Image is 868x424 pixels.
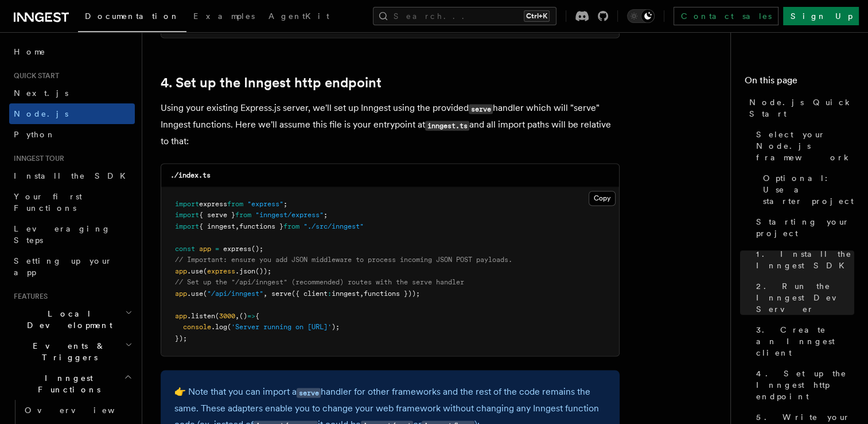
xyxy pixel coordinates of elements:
[255,312,259,320] span: {
[262,3,336,31] a: AgentKit
[170,171,211,179] code: ./index.ts
[175,290,187,298] span: app
[752,244,854,276] a: 1. Install the Inngest SDK
[25,406,143,415] span: Overview
[752,276,854,319] a: 2. Run the Inngest Dev Server
[9,308,125,331] span: Local Development
[373,7,556,25] button: Search...Ctrl+K
[175,222,199,230] span: import
[14,256,112,277] span: Setting up your app
[283,200,287,208] span: ;
[186,3,262,31] a: Examples
[227,323,231,331] span: (
[752,124,854,168] a: Select your Node.js framework
[752,363,854,407] a: 4. Set up the Inngest http endpoint
[14,130,56,139] span: Python
[469,104,493,114] code: serve
[364,290,420,298] span: functions }));
[756,248,854,271] span: 1. Install the Inngest SDK
[175,256,512,264] span: // Important: ensure you add JSON middleware to process incoming JSON POST payloads.
[85,11,180,21] span: Documentation
[297,386,321,397] a: serve
[783,7,859,25] a: Sign Up
[9,41,135,62] a: Home
[175,200,199,208] span: import
[14,224,111,245] span: Leveraging Steps
[211,323,227,331] span: .log
[9,103,135,124] a: Node.js
[283,222,299,230] span: from
[175,211,199,219] span: import
[199,211,235,219] span: { serve }
[255,211,324,219] span: "inngest/express"
[187,312,215,320] span: .listen
[183,323,211,331] span: console
[324,211,328,219] span: ;
[745,74,854,92] h4: On this page
[199,245,211,253] span: app
[263,290,267,298] span: ,
[524,10,550,22] kbd: Ctrl+K
[235,222,239,230] span: ,
[756,216,854,239] span: Starting your project
[239,312,247,320] span: ()
[332,290,360,298] span: inngest
[235,267,255,275] span: .json
[239,222,283,230] span: functions }
[291,290,328,298] span: ({ client
[235,312,239,320] span: ,
[756,368,854,402] span: 4. Set up the Inngest http endpoint
[9,368,135,400] button: Inngest Functions
[756,280,854,315] span: 2. Run the Inngest Dev Server
[268,11,329,21] span: AgentKit
[425,121,469,130] code: inngest.ts
[78,3,186,32] a: Documentation
[9,124,135,145] a: Python
[247,200,283,208] span: "express"
[215,245,219,253] span: =
[758,168,854,211] a: Optional: Use a starter project
[674,7,779,25] a: Contact sales
[193,11,255,21] span: Examples
[199,222,235,230] span: { inngest
[9,165,135,186] a: Install the SDK
[9,303,135,336] button: Local Development
[175,334,187,342] span: });
[9,186,135,218] a: Your first Functions
[9,372,124,395] span: Inngest Functions
[199,200,227,208] span: express
[9,340,125,363] span: Events & Triggers
[752,211,854,244] a: Starting your project
[9,71,59,80] span: Quick start
[763,172,854,207] span: Optional: Use a starter project
[756,324,854,359] span: 3. Create an Inngest client
[227,200,243,208] span: from
[215,312,219,320] span: (
[161,75,382,91] a: 4. Set up the Inngest http endpoint
[14,171,133,180] span: Install the SDK
[175,245,195,253] span: const
[756,129,854,163] span: Select your Node.js framework
[303,222,364,230] span: "./src/inngest"
[187,267,203,275] span: .use
[9,218,135,250] a: Leveraging Steps
[175,278,464,286] span: // Set up the "/api/inngest" (recommended) routes with the serve handler
[589,191,616,206] button: Copy
[219,312,235,320] span: 3000
[9,336,135,368] button: Events & Triggers
[20,400,135,421] a: Overview
[255,267,271,275] span: ());
[360,290,364,298] span: ,
[14,46,46,57] span: Home
[14,192,82,213] span: Your first Functions
[235,211,251,219] span: from
[271,290,291,298] span: serve
[752,319,854,363] a: 3. Create an Inngest client
[9,83,135,103] a: Next.js
[207,267,235,275] span: express
[14,88,68,98] span: Next.js
[203,290,207,298] span: (
[749,97,854,120] span: Node.js Quick Start
[223,245,251,253] span: express
[251,245,263,253] span: ();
